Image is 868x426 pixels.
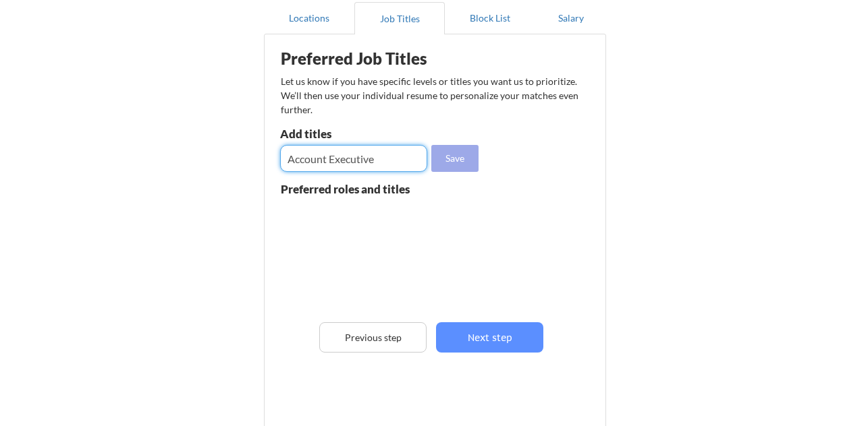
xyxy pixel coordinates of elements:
[319,322,427,353] button: Previous step
[281,51,451,67] div: Preferred Job Titles
[281,74,580,117] div: Let us know if you have specific levels or titles you want us to prioritize. We’ll then use your ...
[280,128,424,140] div: Add titles
[431,145,479,172] button: Save
[264,2,354,34] button: Locations
[436,322,543,353] button: Next step
[535,2,606,34] button: Salary
[445,2,535,34] button: Block List
[280,145,427,172] input: E.g. Senior Product Manager
[281,183,427,195] div: Preferred roles and titles
[354,2,445,34] button: Job Titles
